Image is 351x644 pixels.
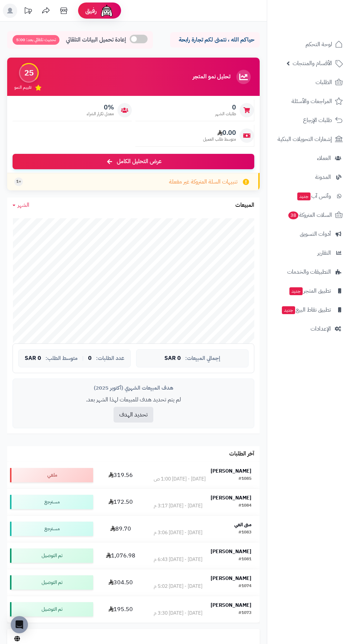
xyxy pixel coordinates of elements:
span: جديد [297,192,311,200]
span: طلبات الشهر [215,111,236,117]
span: إشعارات التحويلات البنكية [278,134,332,144]
span: 0.00 [203,129,236,137]
a: طلبات الإرجاع [271,112,347,129]
strong: منى العي [234,521,251,528]
strong: [PERSON_NAME] [211,575,251,582]
strong: [PERSON_NAME] [211,548,251,555]
div: [DATE] - [DATE] 3:17 م [154,502,202,509]
div: Open Intercom Messenger [11,616,28,633]
td: 195.50 [96,596,145,623]
span: تطبيق نقاط البيع [281,305,331,315]
span: جديد [282,306,295,314]
span: 0 [215,103,236,111]
p: لم يتم تحديد هدف للمبيعات لهذا الشهر بعد. [18,396,249,404]
span: إعادة تحميل البيانات التلقائي [66,36,126,44]
div: مسترجع [10,522,93,536]
a: التقارير [271,244,347,262]
span: عرض التحليل الكامل [117,157,162,166]
span: معدل تكرار الشراء [87,111,114,117]
span: متوسط طلب العميل [203,136,236,142]
span: أدوات التسويق [300,229,331,239]
span: جديد [289,287,303,295]
a: السلات المتروكة38 [271,206,347,224]
a: الطلبات [271,74,347,91]
div: [DATE] - [DATE] 3:30 م [154,610,202,617]
div: #1084 [239,502,251,509]
a: المدونة [271,169,347,186]
img: logo-2.png [302,18,344,33]
td: 319.56 [96,462,145,488]
div: مسترجع [10,495,93,509]
span: 0 [88,355,92,362]
div: #1083 [239,529,251,536]
span: السلات المتروكة [288,210,332,220]
span: | [82,356,84,361]
h3: المبيعات [235,202,254,209]
span: تقييم النمو [14,84,32,91]
div: #1085 [239,475,251,483]
a: تحديثات المنصة [19,4,37,20]
div: ملغي [10,468,93,482]
div: تم التوصيل [10,602,93,616]
a: تطبيق المتجرجديد [271,282,347,299]
a: عرض التحليل الكامل [13,154,254,169]
div: [DATE] - [DATE] 5:02 م [154,583,202,590]
span: متوسط الطلب: [45,355,78,361]
p: حياكم الله ، نتمنى لكم تجارة رابحة [175,36,254,44]
span: التقارير [317,248,331,258]
td: 172.50 [96,489,145,515]
div: تم التوصيل [10,575,93,590]
button: تحديد الهدف [114,407,153,423]
span: العملاء [317,153,331,163]
a: إشعارات التحويلات البنكية [271,131,347,148]
a: لوحة التحكم [271,36,347,53]
td: 1,076.98 [96,542,145,569]
span: الإعدادات [311,324,331,334]
span: وآتس آب [297,191,331,201]
a: الإعدادات [271,320,347,337]
span: الشهر [18,201,29,209]
div: #1081 [239,556,251,563]
a: وآتس آبجديد [271,187,347,205]
a: أدوات التسويق [271,225,347,243]
div: هدف المبيعات الشهري (أكتوبر 2025) [18,384,249,392]
h3: آخر الطلبات [229,451,254,457]
span: لوحة التحكم [306,39,332,49]
span: عدد الطلبات: [96,355,124,361]
span: رفيق [85,6,97,15]
span: 0% [87,103,114,111]
div: تم التوصيل [10,548,93,563]
span: 38 [288,211,298,219]
span: المراجعات والأسئلة [292,96,332,106]
a: التطبيقات والخدمات [271,263,347,280]
span: تحديث تلقائي بعد: 5:00 [13,35,59,45]
span: إجمالي المبيعات: [185,355,220,361]
span: 0 SAR [164,355,181,362]
div: #1074 [239,583,251,590]
span: تطبيق المتجر [289,286,331,296]
span: +1 [16,179,21,185]
span: الطلبات [316,77,332,87]
strong: [PERSON_NAME] [211,494,251,502]
strong: [PERSON_NAME] [211,601,251,609]
span: طلبات الإرجاع [303,115,332,125]
div: [DATE] - [DATE] 3:06 م [154,529,202,536]
td: 304.50 [96,569,145,596]
img: ai-face.png [100,4,114,18]
div: [DATE] - [DATE] 6:43 م [154,556,202,563]
strong: [PERSON_NAME] [211,467,251,475]
h3: تحليل نمو المتجر [193,74,230,80]
a: تطبيق نقاط البيعجديد [271,301,347,318]
a: المراجعات والأسئلة [271,93,347,110]
td: 89.70 [96,516,145,542]
div: [DATE] - [DATE] 1:00 ص [154,475,206,483]
span: التطبيقات والخدمات [287,267,331,277]
div: #1073 [239,610,251,617]
span: 0 SAR [25,355,41,362]
span: تنبيهات السلة المتروكة غير مفعلة [169,178,237,186]
span: الأقسام والمنتجات [293,58,332,68]
a: العملاء [271,150,347,167]
span: المدونة [315,172,331,182]
a: الشهر [13,201,29,209]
